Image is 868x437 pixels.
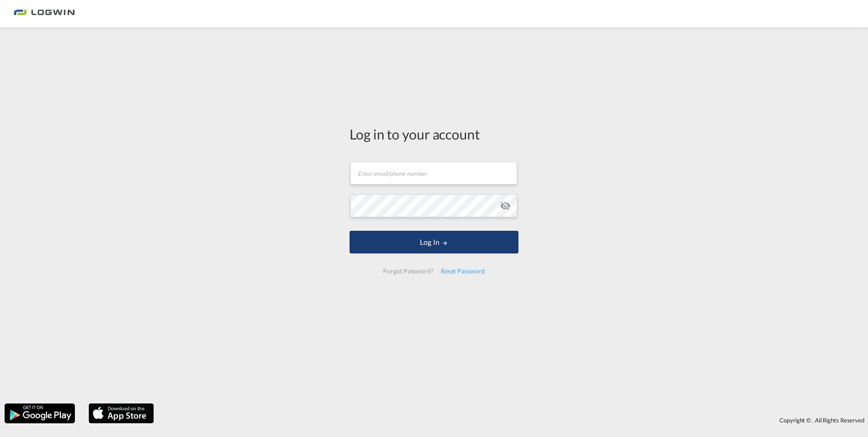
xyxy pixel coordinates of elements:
img: bc73a0e0d8c111efacd525e4c8ad7d32.png [14,4,75,24]
button: LOGIN [350,231,518,253]
div: Log in to your account [350,124,518,144]
img: apple.png [88,402,155,424]
input: Enter email/phone number [350,162,517,184]
div: Forgot Password? [380,263,437,279]
img: google.png [4,402,76,424]
md-icon: icon-eye-off [500,200,511,211]
div: Reset Password [437,263,488,279]
div: Copyright © . All Rights Reserved [158,412,868,428]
